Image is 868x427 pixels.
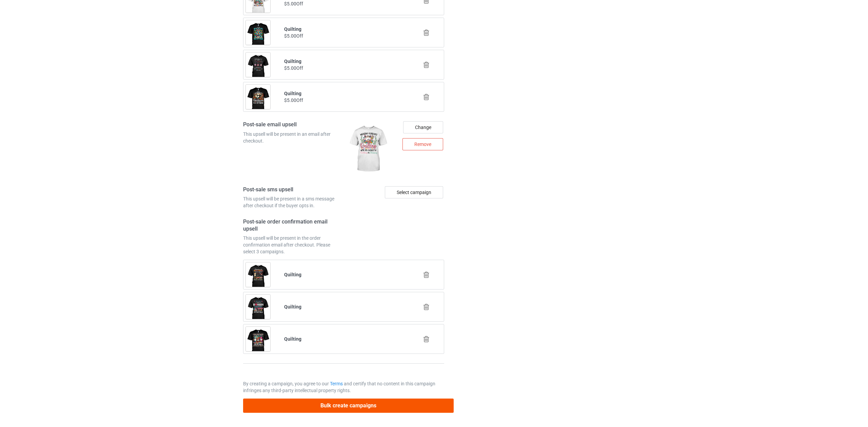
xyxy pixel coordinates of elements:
[243,186,341,193] h4: Post-sale sms upsell
[284,26,301,32] b: Quilting
[284,304,301,309] b: Quilting
[284,272,301,277] b: Quilting
[243,218,341,232] h4: Post-sale order confirmation email upsell
[284,91,301,96] b: Quilting
[402,138,443,150] div: Remove
[243,195,341,209] div: This upsell will be present in a sms message after checkout if the buyer opts in.
[243,121,341,128] h4: Post-sale email upsell
[243,399,454,412] button: Bulk create campaigns
[284,33,403,39] div: $5.00 Off
[243,131,341,144] div: This upsell will be present in an email after checkout.
[403,121,443,133] div: Change
[330,381,343,386] a: Terms
[284,97,403,104] div: $5.00 Off
[346,121,390,177] img: regular.jpg
[385,186,443,198] div: Select campaign
[284,59,301,64] b: Quilting
[243,235,341,255] div: This upsell will be present in the order confirmation email after checkout. Please select 3 campa...
[284,336,301,342] b: Quilting
[243,380,445,394] p: By creating a campaign, you agree to our and certify that no content in this campaign infringes a...
[284,65,403,71] div: $5.00 Off
[284,0,403,7] div: $5.00 Off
